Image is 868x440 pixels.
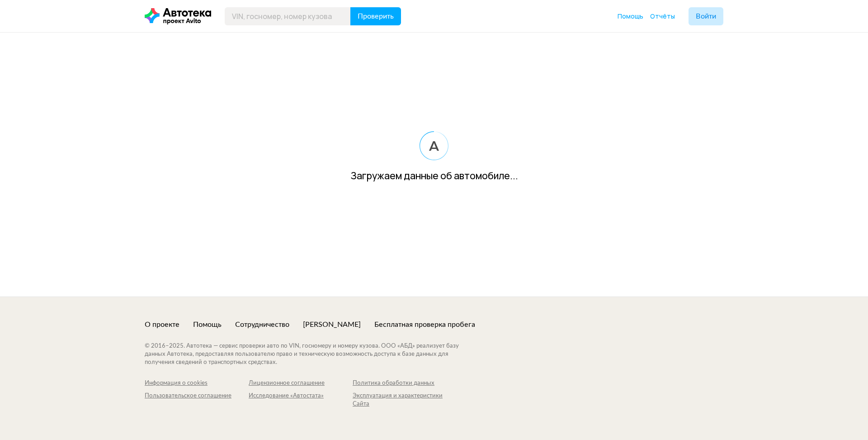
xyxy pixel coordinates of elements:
[374,320,475,330] a: Бесплатная проверка пробега
[145,379,249,387] a: Информация о cookies
[193,320,222,330] a: Помощь
[353,379,457,387] a: Политика обработки данных
[303,320,361,330] a: [PERSON_NAME]
[145,320,179,330] a: О проекте
[249,392,353,408] a: Исследование «Автостата»
[353,392,457,408] a: Эксплуатация и характеристики Сайта
[145,392,249,400] div: Пользовательское соглашение
[689,7,723,25] button: Войти
[225,7,351,25] input: VIN, госномер, номер кузова
[350,169,518,182] div: Загружаем данные об автомобиле...
[235,320,289,330] a: Сотрудничество
[696,13,716,20] span: Войти
[650,12,675,21] a: Отчёты
[249,392,353,400] div: Исследование «Автостата»
[350,7,401,25] button: Проверить
[145,342,477,367] div: © 2016– 2025 . Автотека — сервис проверки авто по VIN, госномеру и номеру кузова. ООО «АБД» реали...
[249,379,353,387] a: Лицензионное соглашение
[145,392,249,408] a: Пользовательское соглашение
[358,13,394,20] span: Проверить
[618,12,643,21] a: Помощь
